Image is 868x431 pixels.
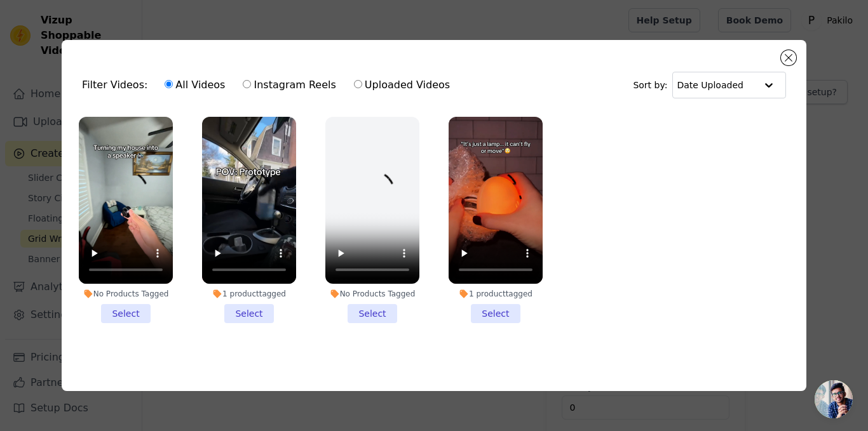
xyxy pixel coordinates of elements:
[79,289,173,299] div: No Products Tagged
[242,77,336,93] label: Instagram Reels
[815,380,853,418] a: Open chat
[325,289,419,299] div: No Products Tagged
[82,70,457,100] div: Filter Videos:
[449,289,543,299] div: 1 product tagged
[164,77,226,93] label: All Videos
[353,77,451,93] label: Uploaded Videos
[781,50,796,65] button: Close modal
[633,72,786,98] div: Sort by:
[202,289,296,299] div: 1 product tagged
